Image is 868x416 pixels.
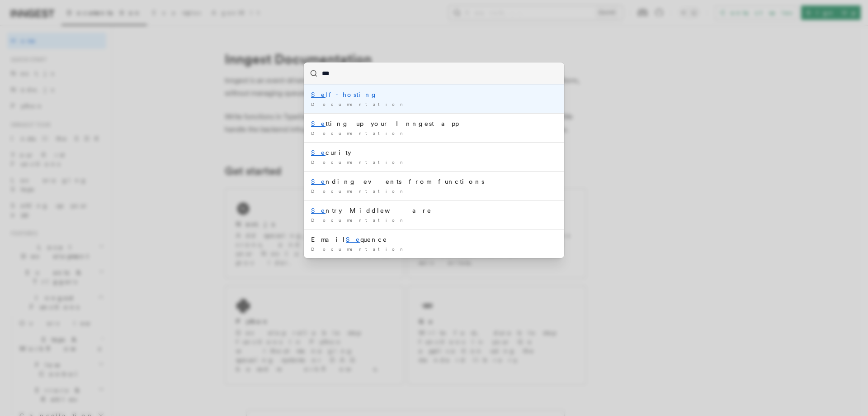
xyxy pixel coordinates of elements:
[311,130,406,136] span: Documentation
[311,178,325,185] mark: Se
[311,188,406,194] span: Documentation
[311,148,557,157] div: curity
[311,149,325,156] mark: Se
[311,90,557,99] div: lf-hosting
[311,206,557,215] div: ntry Middleware
[346,236,360,243] mark: Se
[311,91,325,98] mark: Se
[311,235,557,244] div: Email quence
[311,217,406,223] span: Documentation
[311,246,406,252] span: Documentation
[311,119,557,128] div: tting up your Inngest app
[311,159,406,165] span: Documentation
[311,207,325,214] mark: Se
[311,101,406,107] span: Documentation
[311,120,325,127] mark: Se
[311,177,557,186] div: nding events from functions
